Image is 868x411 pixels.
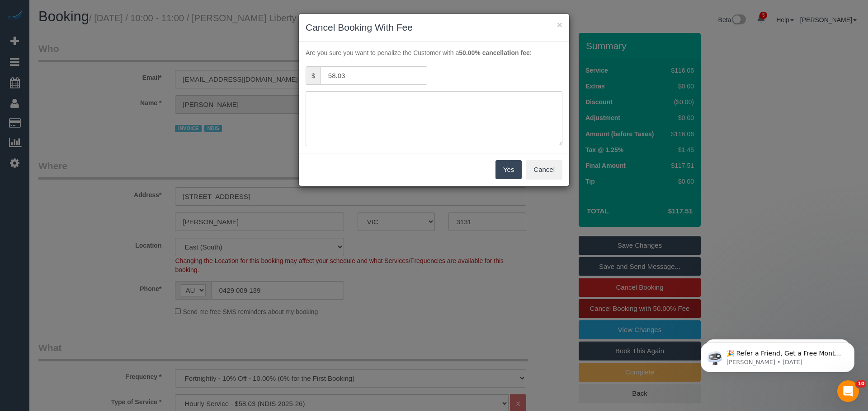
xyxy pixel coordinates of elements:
[687,323,868,387] iframe: Intercom notifications message
[306,21,562,34] h3: Cancel Booking With Fee
[306,48,562,57] p: Are you sure you want to penalize the Customer with a :
[837,380,859,402] iframe: Intercom live chat
[495,160,522,179] button: Yes
[856,380,866,388] span: 10
[299,14,569,186] sui-modal: Cancel Booking With Fee
[526,160,562,179] button: Cancel
[557,20,562,29] button: ×
[306,66,321,85] span: $
[459,49,529,56] strong: 50.00% cancellation fee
